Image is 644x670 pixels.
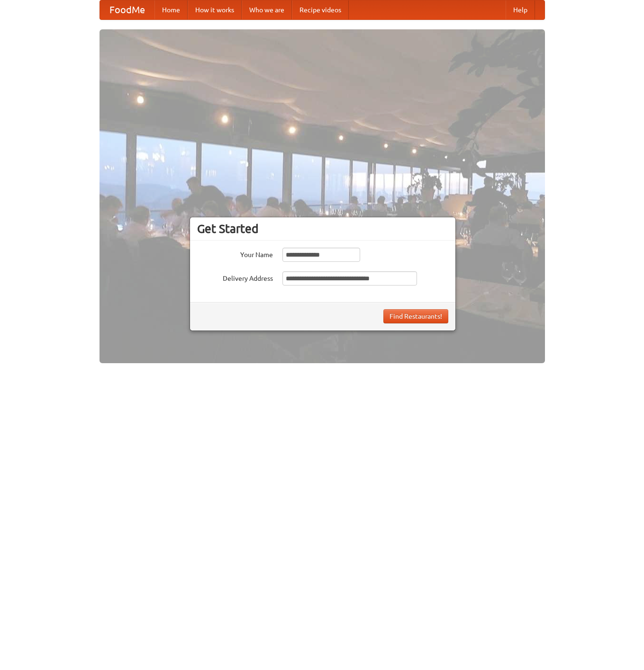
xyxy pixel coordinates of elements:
label: Your Name [197,248,273,259]
h3: Get Started [197,222,448,236]
a: Help [506,0,535,19]
a: Who we are [242,0,292,19]
a: How it works [188,0,242,19]
a: Recipe videos [292,0,349,19]
a: Home [154,0,188,19]
label: Delivery Address [197,271,273,283]
button: Find Restaurants! [383,309,448,323]
a: FoodMe [100,0,154,19]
